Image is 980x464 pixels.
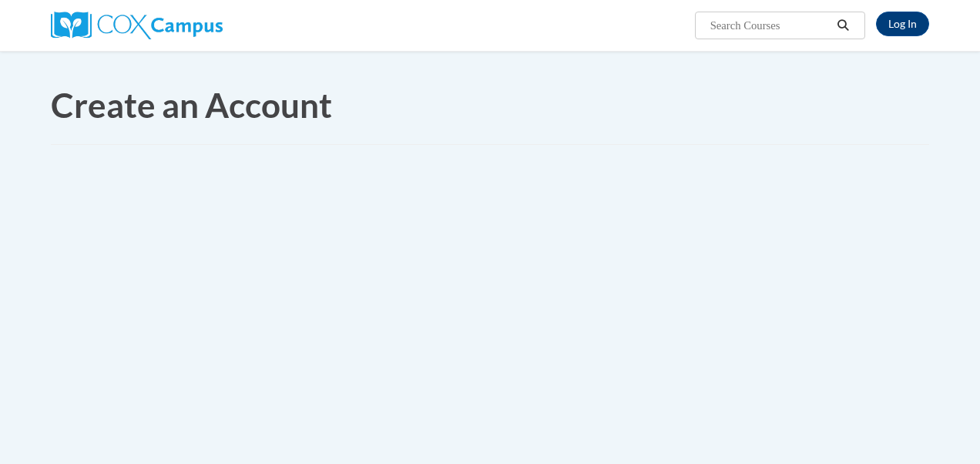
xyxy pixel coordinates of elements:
[51,12,223,39] img: Cox Campus
[876,12,929,36] a: Log In
[51,85,332,125] span: Create an Account
[837,20,851,32] i: 
[709,16,832,35] input: Search Courses
[832,16,855,35] button: Search
[51,18,223,31] a: Cox Campus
